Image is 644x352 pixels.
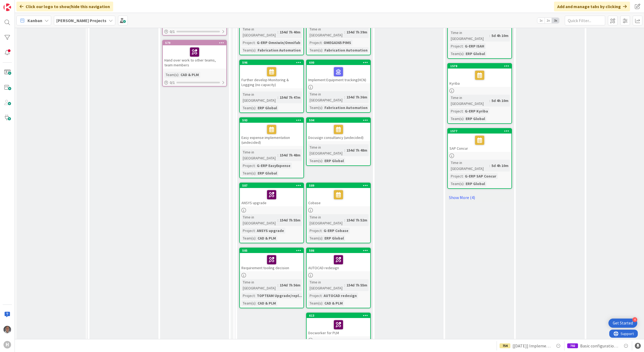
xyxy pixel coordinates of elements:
div: 0/1 [163,28,226,35]
span: Basic configuration Isah test environment HSG [580,343,618,349]
div: Fabrication Automation [256,47,302,53]
span: : [255,163,255,169]
div: 593 [240,118,303,123]
span: 0 / 1 [170,80,175,86]
div: AUTOCAD redesign [307,253,370,271]
span: 0 / 1 [170,29,175,35]
div: Time in [GEOGRAPHIC_DATA] [449,160,489,172]
a: 579Hand over work to other teams, team membersTeam(s):CAD & PLM0/1 [162,40,227,87]
div: 586AUTOCAD redesign [307,248,370,271]
span: : [255,293,255,299]
div: 154d 7h 48m [345,147,369,153]
div: 154d 7h 40m [278,29,302,35]
span: [[DATE]] Implement Accountview BI information- [Data Transport to BI Datalake] [513,343,551,349]
input: Quick Filter... [565,16,605,25]
div: 154d 7h 52m [345,217,369,223]
span: : [344,29,345,35]
span: Kanban [27,17,42,24]
span: : [322,300,323,306]
span: : [463,43,463,49]
span: 2x [545,18,552,23]
div: 589Cobase [307,183,370,206]
span: : [255,235,256,241]
div: 754 [500,343,510,348]
div: Time in [GEOGRAPHIC_DATA] [241,279,278,291]
span: : [463,108,463,114]
div: Requirement tooling decision [240,253,303,271]
div: Team(s) [241,170,255,176]
span: : [344,94,345,100]
div: 594 [309,118,370,122]
span: : [255,300,256,306]
div: 5d 4h 10m [490,33,510,39]
a: 1577SAP ConcurTime in [GEOGRAPHIC_DATA]:5d 4h 10mProject:G-ERP SAP ConcurTeam(s):ERP Global [447,128,512,189]
a: 1578KyribaTime in [GEOGRAPHIC_DATA]:5d 4h 10mProject:G-ERP KyribaTeam(s):ERP Global [447,63,512,124]
div: 154d 7h 56m [278,282,302,288]
div: Project [241,293,255,299]
div: 1577SAP Concur [448,129,511,152]
div: G-ERP SAP Concur [463,173,498,179]
div: 593Easy expense implementation (undecided) [240,118,303,146]
div: Project [449,108,463,114]
span: : [322,47,323,53]
div: Project [241,228,255,234]
div: 4 [632,317,637,322]
span: : [463,51,464,57]
div: Team(s) [449,51,463,57]
div: Time in [GEOGRAPHIC_DATA] [308,279,344,291]
div: ERP Global [464,181,486,187]
span: 3x [552,18,559,23]
a: 587ANSYS upgradeTime in [GEOGRAPHIC_DATA]:154d 7h 55mProject:ANSYS upgradeTeam(s):CAD & PLM [239,183,304,243]
div: 613 [307,313,370,318]
span: : [489,98,490,104]
a: 594Docusign consultancy (undecided)Time in [GEOGRAPHIC_DATA]:154d 7h 48mTeam(s):ERP Global [306,117,371,166]
div: Team(s) [308,300,322,306]
span: : [321,293,322,299]
div: CAD & PLM [323,300,344,306]
div: Project [308,40,321,46]
div: Time in [GEOGRAPHIC_DATA] [449,30,489,42]
span: : [178,72,179,78]
div: 1577 [448,129,511,134]
span: : [463,116,464,122]
div: 585Requirement tooling decision [240,248,303,271]
div: 579 [165,41,226,45]
div: Open Get Started checklist, remaining modules: 4 [608,319,637,328]
div: Team(s) [308,47,322,53]
div: Project [241,40,255,46]
span: : [255,40,255,46]
div: 613Docworker for PLM [307,313,370,336]
a: 596Further develop Monitoring & Logging (no capacity)Time in [GEOGRAPHIC_DATA]:154d 7h 47mTeam(s)... [239,60,304,113]
div: 0/1 [163,79,226,86]
a: 600Implement Equipment tracking(HCN)Time in [GEOGRAPHIC_DATA]:154d 7h 36mTeam(s):Fabrication Auto... [306,60,371,113]
div: Project [449,173,463,179]
div: Project [449,43,463,49]
div: 600Implement Equipment tracking(HCN) [307,60,370,83]
div: 585 [240,248,303,253]
div: 586 [309,249,370,252]
div: Team(s) [241,105,255,111]
div: 593 [242,118,303,122]
div: ANSYS upgrade [240,188,303,206]
div: 154d 7h 55m [278,217,302,223]
span: : [278,94,278,100]
span: : [322,235,323,241]
div: Time in [GEOGRAPHIC_DATA] [241,149,278,161]
div: 1577 [450,129,511,133]
div: CAD & PLM [179,72,200,78]
div: Hand over work to other teams, team members [163,45,226,69]
span: : [344,147,345,153]
div: Time in [GEOGRAPHIC_DATA] [449,95,489,107]
span: : [322,105,323,111]
div: Fabrication Automation [323,47,369,53]
span: : [255,47,256,53]
div: Time in [GEOGRAPHIC_DATA] [241,26,278,38]
span: : [278,29,278,35]
div: Team(s) [308,158,322,164]
div: TOPTEAM Upgrade/repl... [255,293,303,299]
div: Team(s) [308,235,322,241]
div: 5d 4h 10m [490,98,510,104]
div: ERP Global [256,105,278,111]
div: 596 [240,60,303,65]
span: : [255,105,256,111]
